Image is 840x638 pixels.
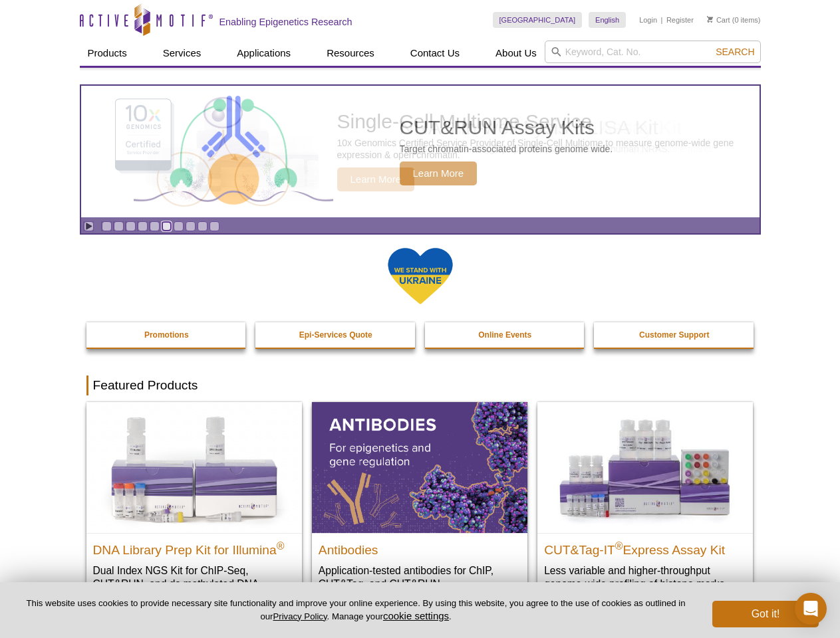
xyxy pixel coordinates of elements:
[198,221,208,231] a: Go to slide 9
[114,221,124,231] a: Go to slide 2
[86,322,247,348] a: Promotions
[312,402,527,603] a: All Antibodies Antibodies Application-tested antibodies for ChIP, CUT&Tag, and CUT&RUN.
[144,330,189,340] strong: Promotions
[594,322,755,348] a: Customer Support
[273,611,327,621] a: Privacy Policy
[155,41,210,66] a: Services
[589,12,626,28] a: English
[162,221,172,231] a: Go to slide 6
[488,41,545,66] a: About Us
[319,41,382,66] a: Resources
[661,12,663,28] li: |
[387,247,454,306] img: We Stand With Ukraine
[21,597,690,623] p: This website uses cookies to provide necessary site functionality and improve your online experie...
[639,15,657,25] a: Login
[716,47,754,57] span: Search
[707,15,730,25] a: Cart
[537,402,753,532] img: CUT&Tag-IT® Express Assay Kit
[544,537,746,557] h2: CUT&Tag-IT Express Assay Kit
[84,221,94,231] a: Toggle autoplay
[615,540,623,551] sup: ®
[219,16,352,28] h2: Enabling Epigenetics Research
[707,16,713,23] img: Your Cart
[544,564,746,591] p: Less variable and higher-throughput genome-wide profiling of histone marks​.
[402,41,468,66] a: Contact Us
[126,221,136,231] a: Go to slide 3
[86,402,302,532] img: DNA Library Prep Kit for Illumina
[93,537,295,557] h2: DNA Library Prep Kit for Illumina
[210,221,219,231] a: Go to slide 10
[86,402,302,617] a: DNA Library Prep Kit for Illumina DNA Library Prep Kit for Illumina® Dual Index NGS Kit for ChIP-...
[478,330,531,340] strong: Online Events
[493,12,583,28] a: [GEOGRAPHIC_DATA]
[93,564,295,604] p: Dual Index NGS Kit for ChIP-Seq, CUT&RUN, and ds methylated DNA assays.
[312,402,527,532] img: All Antibodies
[174,221,184,231] a: Go to slide 7
[86,375,754,395] h2: Featured Products
[712,46,758,58] button: Search
[229,41,299,66] a: Applications
[666,15,694,25] a: Register
[537,402,753,603] a: CUT&Tag-IT® Express Assay Kit CUT&Tag-IT®Express Assay Kit Less variable and higher-throughput ge...
[712,601,819,627] button: Got it!
[425,322,586,348] a: Online Events
[138,221,148,231] a: Go to slide 4
[80,41,135,66] a: Products
[795,593,827,625] div: Open Intercom Messenger
[102,221,112,231] a: Go to slide 1
[545,41,761,63] input: Keyword, Cat. No.
[319,564,521,591] p: Application-tested antibodies for ChIP, CUT&Tag, and CUT&RUN.
[319,537,521,557] h2: Antibodies
[639,330,709,340] strong: Customer Support
[150,221,160,231] a: Go to slide 5
[299,330,372,340] strong: Epi-Services Quote
[186,221,196,231] a: Go to slide 8
[277,540,285,551] sup: ®
[255,322,416,348] a: Epi-Services Quote
[707,12,761,28] li: (0 items)
[383,610,449,621] button: cookie settings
